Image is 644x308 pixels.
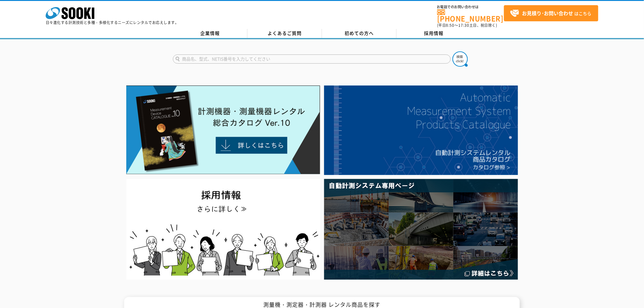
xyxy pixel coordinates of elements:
img: 自動計測システム専用ページ [324,179,518,280]
a: 採用情報 [397,29,471,38]
a: 企業情報 [173,29,247,38]
input: 商品名、型式、NETIS番号を入力してください [173,54,451,64]
span: はこちら [510,9,592,18]
img: SOOKI recruit [126,179,320,280]
span: お電話でのお問い合わせは [437,5,504,9]
span: 8:50 [446,23,455,28]
strong: お見積り･お問い合わせ [522,9,573,17]
a: 初めての方へ [322,29,397,38]
a: お見積り･お問い合わせはこちら [504,5,598,21]
p: 日々進化する計測技術と多種・多様化するニーズにレンタルでお応えします。 [46,21,179,24]
span: 初めての方へ [345,30,374,37]
span: (平日 ～ 土日、祝日除く) [437,23,497,28]
img: btn_search.png [453,51,468,67]
span: 17:30 [458,23,469,28]
a: [PHONE_NUMBER] [437,9,504,22]
img: Catalog Ver10 [126,86,320,174]
img: 自動計測システムカタログ [324,86,518,175]
a: よくあるご質問 [247,29,322,38]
